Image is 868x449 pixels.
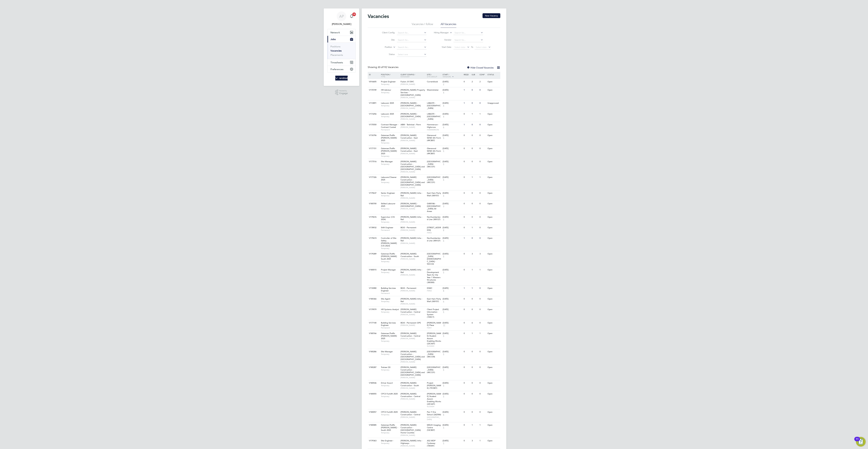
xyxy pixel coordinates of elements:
span: Supervisor (CIS 2024) [381,216,395,221]
span: Gateman/Traffic [PERSON_NAME] 2025 [381,147,397,155]
div: [DATE] [443,226,462,229]
span: 5 [443,255,445,258]
span: 17 [443,324,446,327]
span: Temporary [381,155,399,157]
span: [PERSON_NAME] [401,126,425,128]
div: V179979 [368,307,379,312]
div: Open [487,122,500,128]
div: Open [487,111,500,117]
span: [PERSON_NAME] [401,229,425,231]
span: HR Systems Analyst [381,308,399,311]
div: Open [487,267,500,273]
div: Open [487,307,500,312]
span: HR Advisor [381,89,391,91]
div: 0 [479,133,487,138]
div: 1 [471,111,479,117]
div: V176980 [368,285,379,291]
div: 0 [463,146,471,151]
span: [PERSON_NAME] Infra - Rail [401,268,422,274]
div: Start / [442,72,463,79]
div: 0 [479,190,487,196]
span: 5 [443,353,445,356]
span: Project Engineer [381,80,396,83]
div: 0 [471,235,479,241]
span: ABM - Technical : Perm [401,123,421,126]
a: AP[PERSON_NAME] [327,11,356,26]
span: East Ham Party Wall (300157) [427,192,441,197]
div: V179637 [368,190,379,196]
span: [PERSON_NAME] Construction - Central [401,308,420,313]
span: 15 [352,13,356,16]
div: V179676 [368,214,379,220]
div: [DATE] [443,253,462,255]
span: [STREET_ADDRESS] [427,226,441,231]
div: 0 [471,100,479,106]
span: Labourer 2025 [381,113,394,115]
span: [PERSON_NAME] [401,107,425,109]
span: 6 [443,239,445,242]
div: [DATE] [443,216,462,218]
span: [PERSON_NAME] Infra - Rail [401,216,422,221]
span: Client Project Information System (159ICT) [427,308,439,318]
div: V173256 [368,111,379,117]
div: Open [487,146,500,151]
span: Temporary [381,83,399,85]
span: [PERSON_NAME] [401,303,425,305]
span: HAMMERSON [427,129,441,131]
span: 6 [443,126,445,129]
span: 4 [443,115,445,118]
button: Jobs [327,36,355,43]
div: [DATE] [443,269,462,271]
label: Client Config [377,31,395,34]
div: V016605 [368,79,379,85]
div: Open [487,285,500,291]
button: Open Resource Center, 11 new notifications [856,437,866,447]
span: [PERSON_NAME] [401,290,425,292]
div: Conf [479,72,487,77]
span: L486370 - [GEOGRAPHIC_DATA] [427,113,441,120]
span: Project Manager [381,268,396,271]
div: 0 [463,201,471,206]
a: Go to home page [327,76,356,80]
span: Permanent [381,292,399,295]
span: Northumberland Line (300127) [427,216,440,221]
div: 0 [463,111,471,117]
div: V175550 [368,122,379,128]
div: V177326 [368,175,379,180]
div: V172891 [368,100,379,106]
span: Northumberland Line (300127) [427,237,440,242]
div: Client Config / [400,72,426,79]
div: 0 [463,214,471,220]
input: Search for... [397,45,426,49]
span: 6 [443,218,445,221]
div: 0 [471,122,479,128]
span: Vendors [443,75,451,78]
div: [DATE] [443,237,462,239]
span: Type [381,75,385,78]
span: [PERSON_NAME] [401,221,425,223]
span: Site Group [427,75,437,78]
button: Preferences [327,66,355,72]
div: 1 [463,100,471,106]
div: Open [487,79,500,85]
span: FMS2 [427,232,441,234]
span: [PERSON_NAME] [401,242,425,244]
div: 0 [479,159,487,164]
div: 0 [479,146,487,151]
span: Temporary [381,163,399,165]
span: G400186 - [GEOGRAPHIC_DATA] All Areas [427,202,441,213]
div: Open [487,159,500,164]
div: 0 [471,133,479,138]
span: [PERSON_NAME] [401,186,425,189]
div: 1 [479,111,487,117]
span: 4 [443,91,445,94]
a: Positions [330,45,340,48]
div: 1 [463,87,471,93]
nav: Main navigation [324,8,359,86]
span: [PERSON_NAME] [401,83,425,85]
span: [PERSON_NAME] [401,258,425,260]
div: 1 [471,267,479,273]
a: Powered byEngage [335,90,348,95]
input: Search for... [397,38,426,42]
div: 0 [463,296,471,302]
